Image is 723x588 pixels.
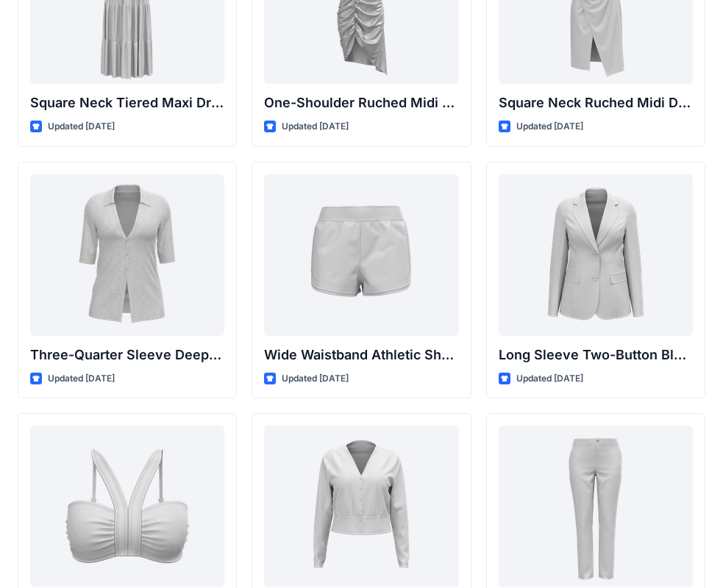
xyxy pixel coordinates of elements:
p: Updated [DATE] [282,119,349,135]
p: Square Neck Ruched Midi Dress with Asymmetrical Hem [499,93,693,113]
p: Updated [DATE] [48,119,115,135]
p: One-Shoulder Ruched Midi Dress with Asymmetrical Hem [264,93,458,113]
p: Updated [DATE] [48,371,115,387]
p: Long Sleeve Two-Button Blazer with Flap Pockets [499,345,693,365]
p: Updated [DATE] [516,119,583,135]
a: Long Sleeve V-Neck Cardigan [264,426,458,587]
p: Updated [DATE] [516,371,583,387]
p: Three-Quarter Sleeve Deep V-Neck Button-Down Top [30,345,224,365]
a: Bandeau Bikini Top with Y-Back Straps and Stitch Detail [30,426,224,587]
a: Three-Quarter Sleeve Deep V-Neck Button-Down Top [30,174,224,336]
a: Slim Fit Tailored Trousers [499,426,693,587]
a: Wide Waistband Athletic Shorts [264,174,458,336]
p: Updated [DATE] [282,371,349,387]
p: Wide Waistband Athletic Shorts [264,345,458,365]
p: Square Neck Tiered Maxi Dress with Ruffle Sleeves [30,93,224,113]
a: Long Sleeve Two-Button Blazer with Flap Pockets [499,174,693,336]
